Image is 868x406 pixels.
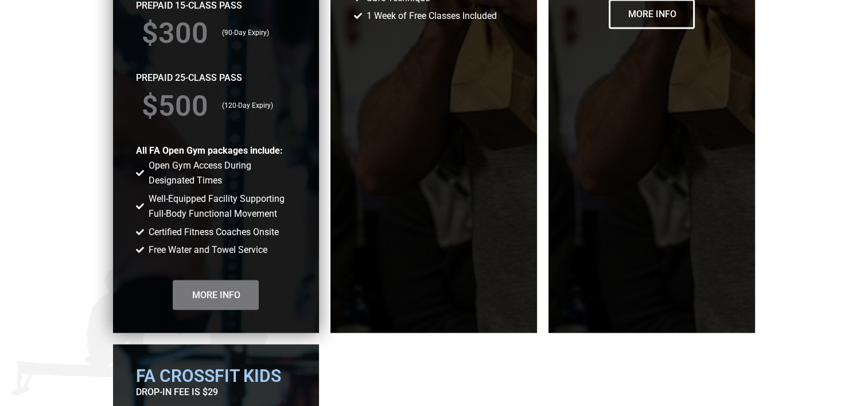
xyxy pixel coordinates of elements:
a: More Info [173,280,259,310]
h3: $500 [142,92,211,120]
h2: FA Crossfit kids [136,368,297,385]
p: (120-Day Expiry) [221,100,290,112]
span: More Info [192,291,240,300]
b: All FA Open Gym packages include: [136,145,283,156]
span: 1 Week of Free Classes Included [364,9,497,24]
p: drop-in fee is $29 [136,385,297,400]
span: Free Water and Towel Service [146,243,267,257]
h3: $300 [142,19,211,48]
span: Certified Fitness Coaches Onsite [146,225,279,240]
span: More Info [628,10,676,19]
p: (90-Day Expiry) [221,28,290,39]
span: Well-Equipped Facility Supporting Full-Body Functional Movement [146,192,296,222]
p: Prepaid 25-Class Pass [136,71,297,85]
span: Open Gym Access During Designated Times [146,158,296,189]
